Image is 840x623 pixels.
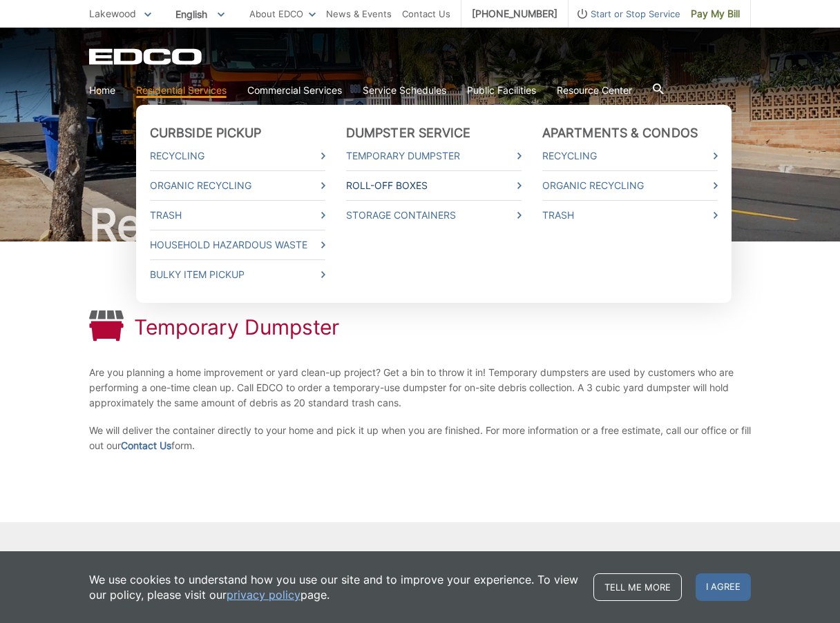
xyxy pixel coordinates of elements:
[150,237,325,253] a: Household Hazardous Waste
[89,203,751,247] h2: Residential Services
[121,438,171,453] a: Contact Us
[89,8,136,19] span: Lakewood
[326,6,392,21] a: News & Events
[346,126,471,141] a: Dumpster Service
[150,126,262,141] a: Curbside Pickup
[542,208,718,223] a: Trash
[691,6,740,21] span: Pay My Bill
[89,83,115,98] a: Home
[150,148,325,164] a: Recycling
[402,6,450,21] a: Contact Us
[134,315,339,339] h1: Temporary Dumpster
[89,572,580,602] p: We use cookies to understand how you use our site and to improve your experience. To view our pol...
[165,3,235,26] span: English
[247,83,342,98] a: Commercial Services
[346,208,522,223] a: Storage Containers
[150,267,325,282] a: Bulky Item Pickup
[346,148,522,164] a: Temporary Dumpster
[557,83,632,98] a: Resource Center
[227,587,300,602] a: privacy policy
[89,48,204,65] a: EDCD logo. Return to the homepage.
[542,126,698,141] a: Apartments & Condos
[542,178,718,193] a: Organic Recycling
[150,178,325,193] a: Organic Recycling
[467,83,536,98] a: Public Facilities
[150,208,325,223] a: Trash
[542,148,718,164] a: Recycling
[136,83,227,98] a: Residential Services
[89,365,751,411] p: Are you planning a home improvement or yard clean-up project? Get a bin to throw it in! Temporary...
[346,178,522,193] a: Roll-Off Boxes
[89,423,751,453] p: We will deliver the container directly to your home and pick it up when you are finished. For mor...
[249,6,316,21] a: About EDCO
[363,83,446,98] a: Service Schedules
